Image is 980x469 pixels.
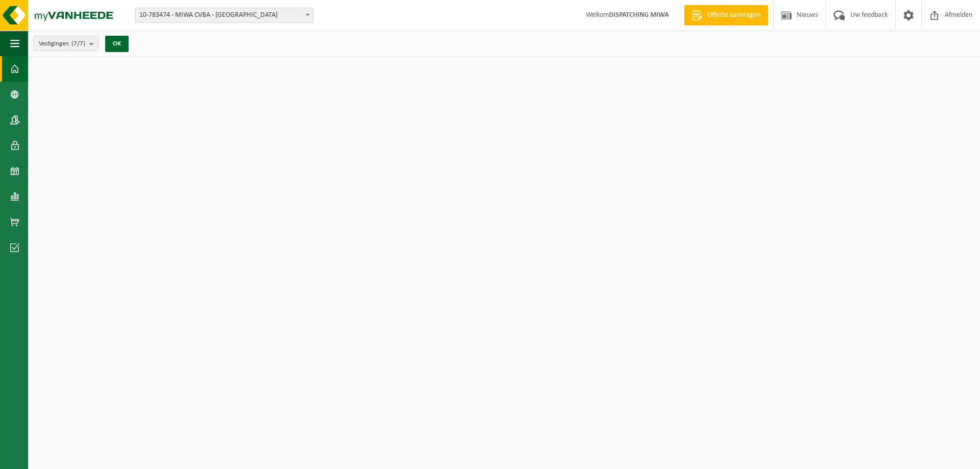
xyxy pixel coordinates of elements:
[71,40,85,47] count: (7/7)
[39,36,85,52] span: Vestigingen
[135,8,313,22] span: 10-783474 - MIWA CVBA - SINT-NIKLAAS
[105,36,129,52] button: OK
[609,11,669,19] strong: DISPATCHING MIWA
[705,10,763,20] span: Offerte aanvragen
[135,8,313,23] span: 10-783474 - MIWA CVBA - SINT-NIKLAAS
[684,5,768,26] a: Offerte aanvragen
[33,36,99,51] button: Vestigingen(7/7)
